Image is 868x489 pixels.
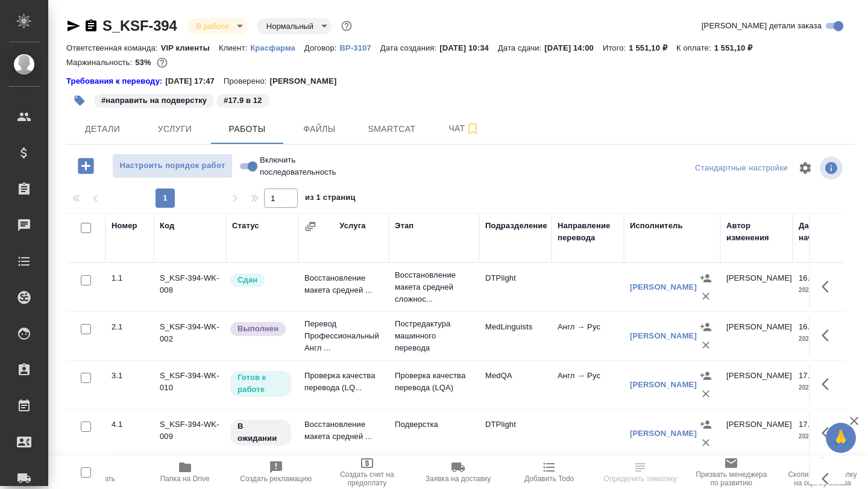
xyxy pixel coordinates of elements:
[630,282,697,291] a: [PERSON_NAME]
[395,220,414,232] div: Этап
[69,154,102,178] button: Добавить работу
[479,266,552,308] td: DTPlight
[154,364,226,406] td: S_KSF-394-WK-010
[558,220,618,244] div: Направление перевода
[504,455,595,489] button: Добавить Todo
[329,470,405,487] span: Создать счет на предоплату
[66,75,165,87] div: Нажми, чтобы открыть папку с инструкцией
[799,382,847,394] p: 2025
[112,154,233,178] button: Настроить порядок работ
[784,470,861,487] span: Скопировать ссылку на оценку заказа
[161,43,219,52] p: VIP клиенты
[146,122,204,137] span: Услуги
[799,420,821,429] p: 17.09,
[604,475,677,483] span: Определить тематику
[524,475,574,483] span: Добавить Todo
[250,43,304,52] p: Красфарма
[814,272,843,301] button: Здесь прячутся важные кнопки
[676,43,714,52] p: К оплате:
[702,20,822,32] span: [PERSON_NAME] детали заказа
[298,312,389,360] td: Перевод Профессиональный Англ ...
[263,21,317,31] button: Нормальный
[439,43,498,52] p: [DATE] 10:34
[552,315,624,357] td: Англ → Рус
[630,380,697,389] a: [PERSON_NAME]
[697,367,715,385] button: Назначить
[224,75,270,87] p: Проверено:
[697,336,715,354] button: Удалить
[544,43,603,52] p: [DATE] 14:00
[135,58,154,67] p: 53%
[395,318,473,354] p: Постредактура машинного перевода
[154,315,226,357] td: S_KSF-394-WK-002
[395,269,473,305] p: Восстановление макета средней сложнос...
[479,413,552,455] td: DTPlight
[193,21,233,31] button: В работе
[102,17,177,34] a: S_KSF-394
[219,43,250,52] p: Клиент:
[66,19,81,33] button: Скопировать ссылку для ЯМессенджера
[232,220,259,232] div: Статус
[720,315,793,357] td: [PERSON_NAME]
[629,43,676,52] p: 1 551,10 ₽
[229,370,292,398] div: Исполнитель может приступить к работе
[218,122,276,137] span: Работы
[66,87,93,114] button: Добавить тэг
[363,122,421,137] span: Smartcat
[395,419,473,431] p: Подверстка
[697,287,715,305] button: Удалить
[298,364,389,406] td: Проверка качества перевода (LQ...
[291,122,348,137] span: Файлы
[552,364,624,406] td: Англ → Рус
[304,220,316,232] button: Сгруппировать
[154,266,226,308] td: S_KSF-394-WK-008
[154,55,170,70] button: 606.42 RUB;
[426,475,491,483] span: Заявка на доставку
[304,43,340,52] p: Договор:
[380,43,439,52] p: Дата создания:
[485,220,547,232] div: Подразделение
[229,272,292,288] div: Менеджер проверил работу исполнителя, передает ее на следующий этап
[260,154,336,178] span: Включить последовательность
[112,272,148,284] div: 1.1
[799,322,821,331] p: 16.09,
[799,333,847,345] p: 2025
[630,331,697,340] a: [PERSON_NAME]
[791,154,820,182] span: Настроить таблицу
[395,370,473,394] p: Проверка качества перевода (LQA)
[229,321,292,337] div: Исполнитель завершил работу
[119,159,226,173] span: Настроить порядок работ
[298,413,389,455] td: Восстановление макета средней ...
[799,273,821,282] p: 16.09,
[93,95,215,105] span: направить на подверстку
[714,43,762,52] p: 1 551,10 ₽
[686,455,777,489] button: Призвать менеджера по развитию
[720,413,793,455] td: [PERSON_NAME]
[479,364,552,406] td: MedQA
[340,43,380,52] p: ВР-3107
[692,159,791,178] div: split button
[215,95,270,105] span: 17.9 в 12
[237,323,278,335] p: Выполнен
[799,371,821,380] p: 17.09,
[66,75,165,87] a: Требования к переводу:
[160,475,210,483] span: Папка на Drive
[237,274,257,286] p: Сдан
[799,220,847,244] div: Дата начала
[139,455,230,489] button: Папка на Drive
[74,122,131,137] span: Детали
[112,321,148,333] div: 2.1
[250,42,304,52] a: Красфарма
[814,370,843,399] button: Здесь прячутся важные кнопки
[814,419,843,447] button: Здесь прячутся важные кнопки
[269,75,345,87] p: [PERSON_NAME]
[112,419,148,431] div: 4.1
[237,372,284,396] p: Готов к работе
[224,95,262,107] p: #17.9 в 12
[321,455,412,489] button: Создать счет на предоплату
[479,315,552,357] td: MedLinguists
[237,420,284,444] p: В ожидании
[229,419,292,447] div: Исполнитель назначен, приступать к работе пока рано
[697,434,715,452] button: Удалить
[630,429,697,438] a: [PERSON_NAME]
